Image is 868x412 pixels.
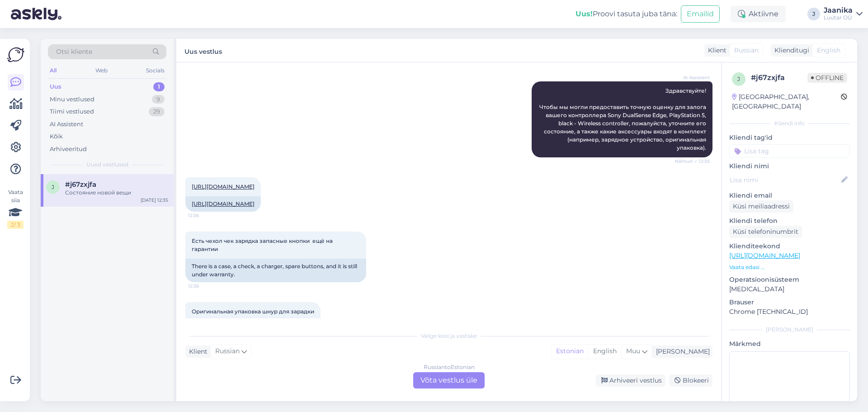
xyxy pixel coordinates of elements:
[576,9,677,19] div: Proovi tasuta juba täna:
[824,7,863,21] a: JaanikaLuutar OÜ
[824,14,853,21] div: Luutar OÜ
[184,44,222,57] label: Uus vestlus
[588,345,621,358] div: English
[50,132,63,141] div: Kõik
[729,307,850,317] p: Chrome [TECHNICAL_ID]
[48,65,58,76] div: All
[50,95,94,104] div: Minu vestlused
[141,197,168,204] div: [DATE] 12:35
[94,65,109,76] div: Web
[681,5,720,23] button: Emailid
[729,251,800,260] a: [URL][DOMAIN_NAME]
[65,180,96,189] span: #j67zxjfa
[729,263,850,271] p: Vaata edasi ...
[729,242,850,251] p: Klienditeekond
[729,284,850,294] p: [MEDICAL_DATA]
[192,308,314,315] span: Оригинальная упаковка шнур для зарадки
[188,283,222,289] span: 12:36
[652,347,710,356] div: [PERSON_NAME]
[185,259,366,282] div: There is a case, a check, a charger, spare buttons, and it is still under warranty.
[729,161,850,171] p: Kliendi nimi
[669,374,712,387] div: Blokeeri
[596,374,665,387] div: Arhiveeri vestlus
[729,119,850,128] div: Kliendi info
[817,46,840,55] span: English
[675,158,710,165] span: Nähtud ✓ 12:35
[185,332,712,340] div: Valige keel ja vastake
[50,145,87,154] div: Arhiveeritud
[771,46,809,55] div: Klienditugi
[751,72,807,83] div: # j67zxjfa
[52,184,54,190] span: j
[734,46,759,55] span: Russian
[192,183,255,190] a: [URL][DOMAIN_NAME]
[732,92,841,111] div: [GEOGRAPHIC_DATA], [GEOGRAPHIC_DATA]
[86,161,128,169] span: Uued vestlused
[729,298,850,307] p: Brauser
[626,347,640,355] span: Muu
[576,9,593,18] b: Uus!
[50,82,61,91] div: Uus
[192,237,334,252] span: Есть чехол чек зарядка запасные кнопки ещё на гарантии
[50,120,83,129] div: AI Assistent
[824,7,853,14] div: Jaanika
[188,212,222,219] span: 12:36
[7,46,24,63] img: Askly Logo
[729,326,850,334] div: [PERSON_NAME]
[7,221,24,229] div: 2 / 3
[704,46,726,55] div: Klient
[737,76,740,82] span: j
[807,8,820,20] div: J
[192,200,255,207] a: [URL][DOMAIN_NAME]
[730,175,840,185] input: Lisa nimi
[731,6,786,22] div: Aktiivne
[50,107,94,116] div: Tiimi vestlused
[149,107,165,116] div: 29
[807,73,847,83] span: Offline
[144,65,166,76] div: Socials
[56,47,92,57] span: Otsi kliente
[215,346,240,356] span: Russian
[552,345,588,358] div: Estonian
[7,188,24,229] div: Vaata siia
[153,82,165,91] div: 1
[729,144,850,158] input: Lisa tag
[729,133,850,142] p: Kliendi tag'id
[729,200,793,213] div: Küsi meiliaadressi
[185,347,208,356] div: Klient
[65,189,168,197] div: Состояние новой вещи
[424,363,475,371] div: Russian to Estonian
[676,74,710,81] span: AI Assistent
[729,191,850,200] p: Kliendi email
[729,226,802,238] div: Küsi telefoninumbrit
[729,275,850,284] p: Operatsioonisüsteem
[729,216,850,226] p: Kliendi telefon
[413,372,485,388] div: Võta vestlus üle
[152,95,165,104] div: 9
[729,339,850,349] p: Märkmed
